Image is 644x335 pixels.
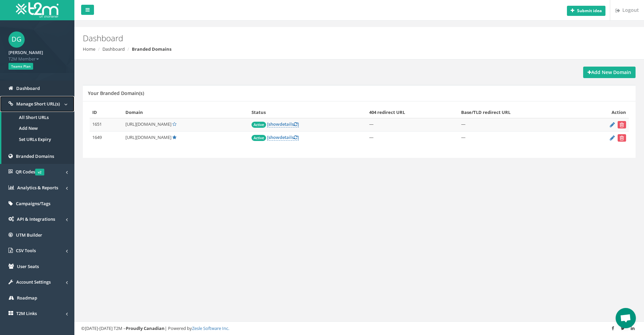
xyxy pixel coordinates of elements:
span: Active [252,122,266,128]
a: Add New [1,123,74,134]
a: Zesle Software Inc. [192,325,229,331]
a: Home [83,46,95,52]
th: Domain [123,106,249,118]
a: All Short URLs [1,112,74,123]
span: show [268,134,280,140]
a: [showdetails] [267,121,299,127]
a: Dashboard [102,46,125,52]
span: User Seats [17,263,39,269]
a: Set Default [172,121,176,127]
span: Account Settings [16,279,51,285]
span: Manage Short URL(s) [16,101,60,107]
span: Roadmap [17,295,37,301]
td: — [458,131,580,145]
div: Open chat [616,308,636,328]
a: [PERSON_NAME] T2M Member [8,48,66,62]
span: v2 [35,169,44,175]
td: — [366,118,458,131]
span: [URL][DOMAIN_NAME] [125,121,171,127]
span: [URL][DOMAIN_NAME] [125,134,171,140]
button: Submit idea [567,6,605,16]
th: Action [580,106,629,118]
span: QR Codes [16,169,44,175]
a: Default [172,134,176,140]
span: Teams Plan [8,63,33,70]
th: Status [249,106,366,118]
strong: Add New Domain [588,69,631,75]
strong: [PERSON_NAME] [8,49,43,55]
span: Analytics & Reports [17,185,58,191]
span: Active [252,135,266,141]
span: UTM Builder [16,232,42,238]
span: API & Integrations [17,216,55,222]
td: — [458,118,580,131]
th: Base/TLD redirect URL [458,106,580,118]
span: T2M Member [8,56,66,62]
img: T2M [16,2,58,18]
span: Campaigns/Tags [16,200,50,207]
span: Branded Domains [16,153,54,159]
a: Add New Domain [583,67,636,78]
td: 1651 [90,118,123,131]
td: 1649 [90,131,123,145]
span: Dashboard [16,85,40,91]
strong: Branded Domains [132,46,171,52]
td: — [366,131,458,145]
th: 404 redirect URL [366,106,458,118]
span: CSV Tools [16,247,36,254]
h2: Dashboard [83,34,542,43]
div: ©[DATE]-[DATE] T2M – | Powered by [81,325,637,332]
strong: Proudly Canadian [126,325,165,331]
span: show [268,121,280,127]
th: ID [90,106,123,118]
span: T2M Links [16,310,37,316]
span: DG [8,31,25,48]
h5: Your Branded Domain(s) [88,91,144,96]
a: [showdetails] [267,134,299,141]
b: Submit idea [577,8,602,14]
a: Set URLs Expiry [1,134,74,145]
